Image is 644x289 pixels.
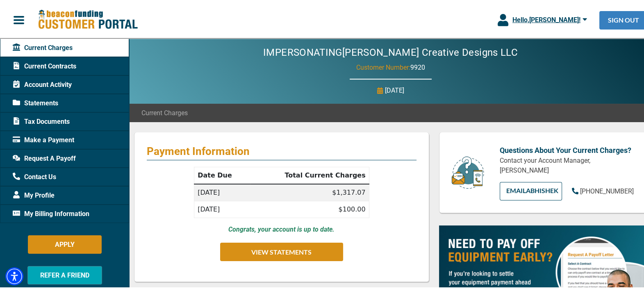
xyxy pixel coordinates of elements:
span: [PHONE_NUMBER] [580,186,634,193]
img: Beacon Funding Customer Portal Logo [38,8,138,29]
p: Payment Information [147,143,416,156]
p: Questions About Your Current Charges? [500,143,634,154]
a: [PHONE_NUMBER] [572,185,634,195]
span: My Profile [13,189,55,199]
button: APPLY [28,234,102,252]
span: Statements [13,97,58,107]
p: Contact your Account Manager, [PERSON_NAME] [500,154,634,174]
span: Customer Number: [356,62,410,70]
span: Tax Documents [13,115,70,125]
p: [DATE] [385,84,404,94]
span: Hello, [PERSON_NAME] ! [512,14,580,22]
td: [DATE] [194,200,250,216]
td: $1,317.07 [250,182,369,200]
img: customer-service.png [449,154,486,188]
h2: IMPERSONATING [PERSON_NAME] Creative Designs LLC [239,45,542,57]
span: Request A Payoff [13,152,76,162]
p: Congrats, your account is up to date. [228,223,335,233]
span: Make a Payment [13,134,74,143]
span: Current Contracts [13,60,76,70]
td: [DATE] [194,182,250,200]
th: Date Due [194,166,250,183]
button: REFER A FRIEND [27,264,102,283]
span: Contact Us [13,171,56,180]
div: Accessibility Menu [5,266,23,284]
span: Current Charges [141,107,188,116]
td: $100.00 [250,200,369,216]
th: Total Current Charges [250,166,369,183]
span: 9920 [410,62,425,70]
a: EMAILAbhishek [500,180,562,199]
span: Current Charges [13,41,73,51]
span: Account Activity [13,78,72,88]
button: VIEW STATEMENTS [220,241,343,259]
span: My Billing Information [13,207,89,217]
